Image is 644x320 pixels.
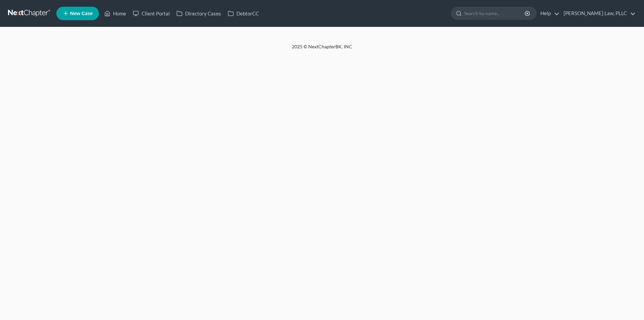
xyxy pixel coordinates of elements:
a: Directory Cases [173,7,224,19]
a: Help [537,7,559,19]
a: [PERSON_NAME] Law, PLLC [560,7,636,19]
div: 2025 © NextChapterBK, INC [131,43,513,55]
a: Home [101,7,129,19]
span: New Case [70,11,93,16]
a: Client Portal [129,7,173,19]
a: DebtorCC [224,7,262,19]
input: Search by name... [464,7,526,19]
